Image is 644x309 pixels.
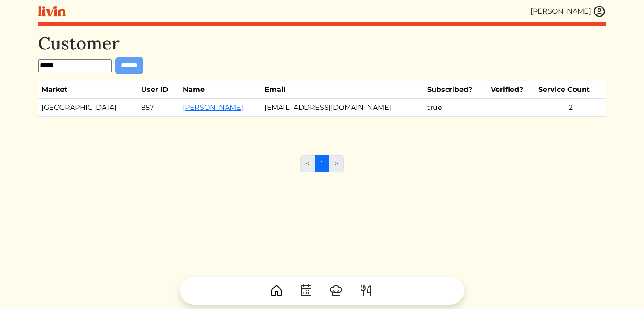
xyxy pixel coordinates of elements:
[300,155,344,179] nav: Page
[261,99,424,117] td: [EMAIL_ADDRESS][DOMAIN_NAME]
[179,81,261,99] th: Name
[261,81,424,99] th: Email
[593,5,606,18] img: user_account-e6e16d2ec92f44fc35f99ef0dc9cddf60790bfa021a6ecb1c896eb5d2907b31c.svg
[329,284,343,298] img: ChefHat-a374fb509e4f37eb0702ca99f5f64f3b6956810f32a249b33092029f8484b388.svg
[424,81,487,99] th: Subscribed?
[38,81,138,99] th: Market
[138,81,179,99] th: User ID
[535,99,606,117] td: 2
[315,155,329,172] a: 1
[535,81,606,99] th: Service Count
[183,103,243,112] a: [PERSON_NAME]
[269,284,283,298] img: House-9bf13187bcbb5817f509fe5e7408150f90897510c4275e13d0d5fca38e0b5951.svg
[487,81,535,99] th: Verified?
[38,6,66,17] img: livin-logo-a0d97d1a881af30f6274990eb6222085a2533c92bbd1e4f22c21b4f0d0e3210c.svg
[359,284,373,298] img: ForkKnife-55491504ffdb50bab0c1e09e7649658475375261d09fd45db06cec23bce548bf.svg
[38,33,606,54] h1: Customer
[138,99,179,117] td: 887
[531,6,591,17] div: [PERSON_NAME]
[299,284,313,298] img: CalendarDots-5bcf9d9080389f2a281d69619e1c85352834be518fbc73d9501aef674afc0d57.svg
[424,99,487,117] td: true
[38,99,138,117] td: [GEOGRAPHIC_DATA]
